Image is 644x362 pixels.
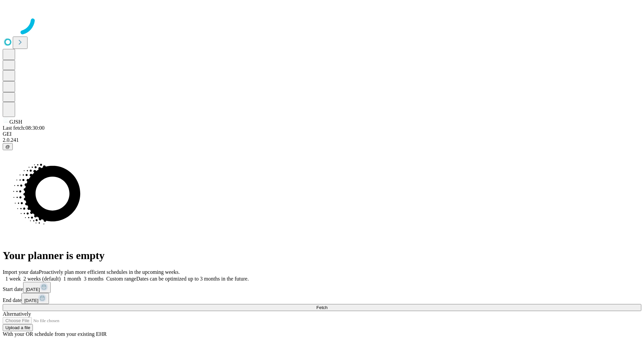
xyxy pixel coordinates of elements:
[23,276,61,282] span: 2 weeks (default)
[3,324,33,331] button: Upload a file
[3,269,39,275] span: Import your data
[21,293,49,304] button: [DATE]
[3,249,641,262] h1: Your planner is empty
[106,276,136,282] span: Custom range
[3,311,31,317] span: Alternatively
[26,287,40,292] span: [DATE]
[24,298,38,303] span: [DATE]
[3,293,641,304] div: End date
[9,119,22,125] span: GJSH
[5,276,21,282] span: 1 week
[3,282,641,293] div: Start date
[63,276,81,282] span: 1 month
[316,305,327,310] span: Fetch
[3,125,45,131] span: Last fetch: 08:30:00
[3,137,641,143] div: 2.0.241
[39,269,180,275] span: Proactively plan more efficient schedules in the upcoming weeks.
[3,331,107,337] span: With your OR schedule from your existing EHR
[3,304,641,311] button: Fetch
[5,144,10,149] span: @
[3,143,13,150] button: @
[84,276,104,282] span: 3 months
[136,276,249,282] span: Dates can be optimized up to 3 months in the future.
[3,131,641,137] div: GEI
[23,282,51,293] button: [DATE]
